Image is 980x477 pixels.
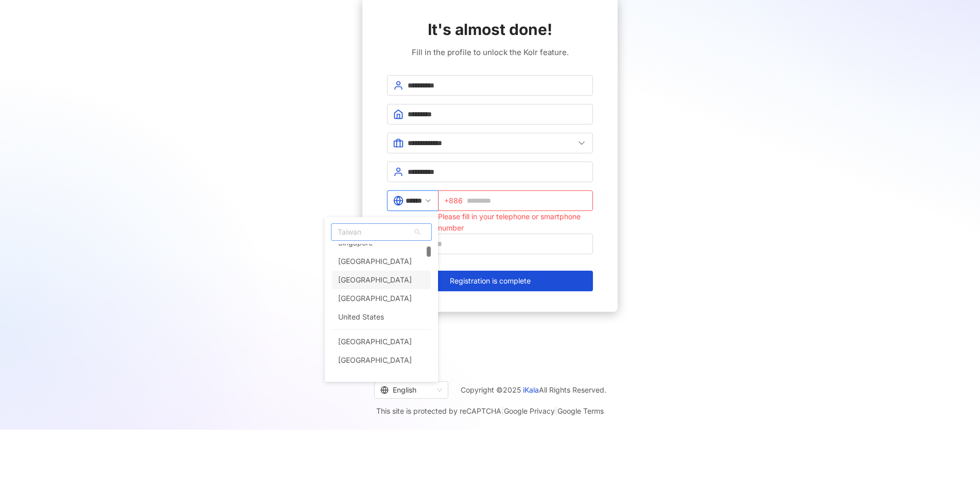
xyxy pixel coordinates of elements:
span: +886 [444,195,463,206]
span: Copyright © 2025 All Rights Reserved. [461,384,606,396]
div: English [380,382,433,398]
div: Vietnam [332,271,431,289]
div: Albania [332,369,431,388]
a: Google Terms [557,407,604,415]
div: [GEOGRAPHIC_DATA] [338,369,412,388]
div: South Korea [332,289,431,308]
div: [GEOGRAPHIC_DATA] [338,271,412,289]
div: Afghanistan [332,332,431,351]
span: This site is protected by reCAPTCHA [376,405,604,417]
a: Google Privacy [504,407,555,415]
div: Åland Islands [332,351,431,369]
div: [GEOGRAPHIC_DATA] [338,351,412,369]
span: Fill in the profile to unlock the Kolr feature. [412,46,569,59]
div: Please fill in your telephone or smartphone number [438,211,593,234]
span: It's almost done! [428,19,552,40]
span: | [555,407,557,415]
div: United States [338,308,384,326]
a: iKala [523,385,539,394]
div: [GEOGRAPHIC_DATA] [338,252,412,271]
div: [GEOGRAPHIC_DATA] [338,289,412,308]
span: | [501,407,504,415]
span: Registration is complete [450,277,531,285]
div: Thailand [332,252,431,271]
span: Taiwan [331,224,431,240]
div: [GEOGRAPHIC_DATA] [338,332,412,351]
div: United States [332,308,431,326]
button: Registration is complete [387,271,593,291]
